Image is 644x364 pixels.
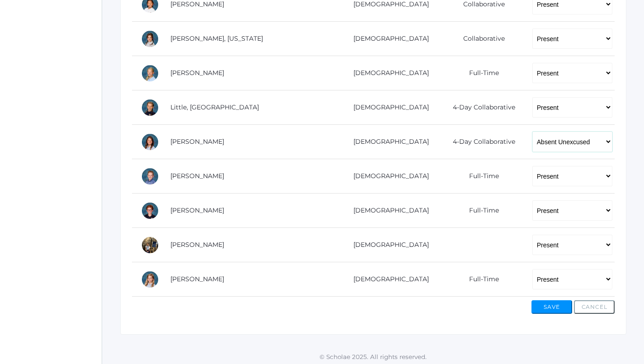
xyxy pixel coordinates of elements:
[170,34,263,43] a: [PERSON_NAME], [US_STATE]
[170,103,259,111] a: Little, [GEOGRAPHIC_DATA]
[338,125,438,159] td: [DEMOGRAPHIC_DATA]
[141,270,159,288] div: Bailey Zacharia
[438,159,523,194] td: Full-Time
[531,300,572,314] button: Save
[438,262,523,297] td: Full-Time
[438,90,523,125] td: 4-Day Collaborative
[438,56,523,90] td: Full-Time
[438,194,523,228] td: Full-Time
[338,194,438,228] td: [DEMOGRAPHIC_DATA]
[102,352,644,361] p: © Scholae 2025. All rights reserved.
[141,167,159,185] div: Dylan Sandeman
[170,69,224,77] a: [PERSON_NAME]
[141,99,159,117] div: Savannah Little
[338,56,438,90] td: [DEMOGRAPHIC_DATA]
[438,22,523,56] td: Collaborative
[141,30,159,48] div: Georgia Lee
[338,262,438,297] td: [DEMOGRAPHIC_DATA]
[338,159,438,194] td: [DEMOGRAPHIC_DATA]
[170,137,224,146] a: [PERSON_NAME]
[170,241,224,249] a: [PERSON_NAME]
[170,172,224,180] a: [PERSON_NAME]
[170,275,224,283] a: [PERSON_NAME]
[141,236,159,254] div: Eleanor Velasquez
[338,22,438,56] td: [DEMOGRAPHIC_DATA]
[170,206,224,214] a: [PERSON_NAME]
[141,64,159,82] div: Chloe Lewis
[338,90,438,125] td: [DEMOGRAPHIC_DATA]
[141,202,159,220] div: Theodore Trumpower
[574,300,615,314] button: Cancel
[141,133,159,151] div: Maggie Oram
[338,228,438,262] td: [DEMOGRAPHIC_DATA]
[438,125,523,159] td: 4-Day Collaborative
